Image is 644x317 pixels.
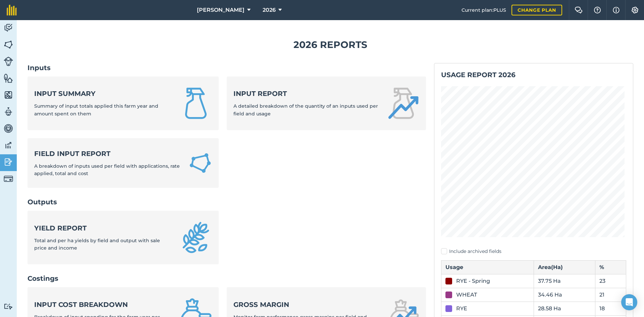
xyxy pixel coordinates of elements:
[34,223,172,233] strong: Yield report
[28,76,219,130] a: Input summarySummary of input totals applied this farm year and amount spent on them
[28,37,633,52] h1: 2026 Reports
[233,103,378,116] span: A detailed breakdown of the quantity of an inputs used per field and usage
[441,248,626,255] label: Include archived fields
[28,138,219,188] a: Field Input ReportA breakdown of inputs used per field with applications, rate applied, total and...
[7,5,17,15] img: fieldmargin Logo
[4,303,13,310] img: svg+xml;base64,PD94bWwgdmVyc2lvbj0iMS4wIiBlbmNvZGluZz0idXRmLTgiPz4KPCEtLSBHZW5lcmF0b3I6IEFkb2JlIE...
[34,300,172,309] strong: Input cost breakdown
[233,300,379,309] strong: Gross margin
[227,76,426,130] a: Input reportA detailed breakdown of the quantity of an inputs used per field and usage
[197,6,245,14] span: [PERSON_NAME]
[4,157,13,167] img: svg+xml;base64,PD94bWwgdmVyc2lvbj0iMS4wIiBlbmNvZGluZz0idXRmLTgiPz4KPCEtLSBHZW5lcmF0b3I6IEFkb2JlIE...
[534,288,595,302] td: 34.46 Ha
[593,7,601,13] img: A question mark icon
[441,260,534,274] th: Usage
[28,197,426,207] h2: Outputs
[233,89,379,98] strong: Input report
[441,70,626,80] h2: Usage report 2026
[613,6,620,14] img: svg+xml;base64,PHN2ZyB4bWxucz0iaHR0cDovL3d3dy53My5vcmcvMjAwMC9zdmciIHdpZHRoPSIxNyIgaGVpZ2h0PSIxNy...
[595,302,626,315] td: 18
[4,73,13,83] img: svg+xml;base64,PHN2ZyB4bWxucz0iaHR0cDovL3d3dy53My5vcmcvMjAwMC9zdmciIHdpZHRoPSI1NiIgaGVpZ2h0PSI2MC...
[4,107,13,117] img: svg+xml;base64,PD94bWwgdmVyc2lvbj0iMS4wIiBlbmNvZGluZz0idXRmLTgiPz4KPCEtLSBHZW5lcmF0b3I6IEFkb2JlIE...
[534,260,595,274] th: Area ( Ha )
[4,57,13,66] img: svg+xml;base64,PD94bWwgdmVyc2lvbj0iMS4wIiBlbmNvZGluZz0idXRmLTgiPz4KPCEtLSBHZW5lcmF0b3I6IEFkb2JlIE...
[180,221,212,254] img: Yield report
[34,103,158,116] span: Summary of input totals applied this farm year and amount spent on them
[4,90,13,100] img: svg+xml;base64,PHN2ZyB4bWxucz0iaHR0cDovL3d3dy53My5vcmcvMjAwMC9zdmciIHdpZHRoPSI1NiIgaGVpZ2h0PSI2MC...
[4,40,13,50] img: svg+xml;base64,PHN2ZyB4bWxucz0iaHR0cDovL3d3dy53My5vcmcvMjAwMC9zdmciIHdpZHRoPSI1NiIgaGVpZ2h0PSI2MC...
[4,123,13,134] img: svg+xml;base64,PD94bWwgdmVyc2lvbj0iMS4wIiBlbmNvZGluZz0idXRmLTgiPz4KPCEtLSBHZW5lcmF0b3I6IEFkb2JlIE...
[28,211,219,264] a: Yield reportTotal and per ha yields by field and output with sale price and income
[28,63,426,72] h2: Inputs
[4,140,13,150] img: svg+xml;base64,PD94bWwgdmVyc2lvbj0iMS4wIiBlbmNvZGluZz0idXRmLTgiPz4KPCEtLSBHZW5lcmF0b3I6IEFkb2JlIE...
[462,6,506,14] span: Current plan : PLUS
[189,151,212,176] img: Field Input Report
[621,294,637,310] div: Open Intercom Messenger
[387,87,419,119] img: Input report
[456,291,477,299] div: WHEAT
[631,7,639,13] img: A cog icon
[28,274,426,283] h2: Costings
[512,5,562,15] a: Change plan
[575,7,583,13] img: Two speech bubbles overlapping with the left bubble in the forefront
[534,274,595,288] td: 37.75 Ha
[595,260,626,274] th: %
[34,89,172,98] strong: Input summary
[4,174,13,183] img: svg+xml;base64,PD94bWwgdmVyc2lvbj0iMS4wIiBlbmNvZGluZz0idXRmLTgiPz4KPCEtLSBHZW5lcmF0b3I6IEFkb2JlIE...
[595,288,626,302] td: 21
[34,163,180,176] span: A breakdown of inputs used per field with applications, rate applied, total and cost
[34,149,180,158] strong: Field Input Report
[456,305,467,313] div: RYE
[263,6,276,14] span: 2026
[534,302,595,315] td: 28.58 Ha
[456,277,490,285] div: RYE - Spring
[34,237,160,251] span: Total and per ha yields by field and output with sale price and income
[4,23,13,33] img: svg+xml;base64,PD94bWwgdmVyc2lvbj0iMS4wIiBlbmNvZGluZz0idXRmLTgiPz4KPCEtLSBHZW5lcmF0b3I6IEFkb2JlIE...
[180,87,212,119] img: Input summary
[595,274,626,288] td: 23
